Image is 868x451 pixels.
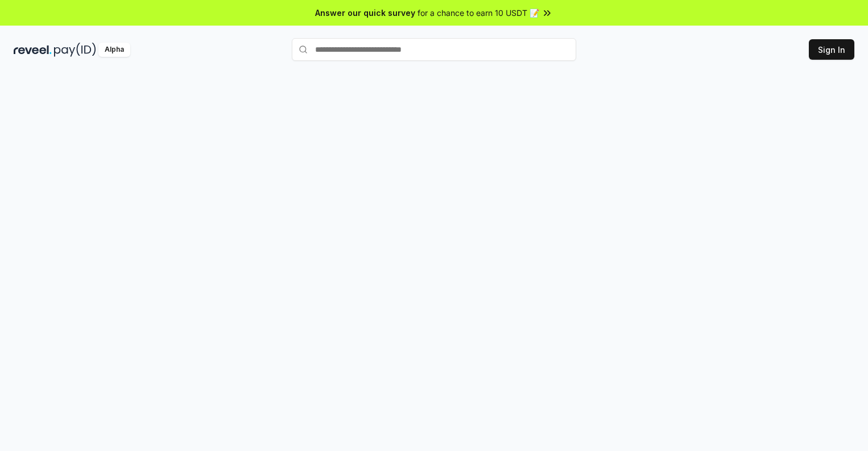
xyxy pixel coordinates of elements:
[315,7,415,19] span: Answer our quick survey
[98,43,130,57] div: Alpha
[418,7,539,19] span: for a chance to earn 10 USDT 📝
[14,43,52,57] img: reveel_dark
[54,43,96,57] img: pay_id
[809,39,854,60] button: Sign In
